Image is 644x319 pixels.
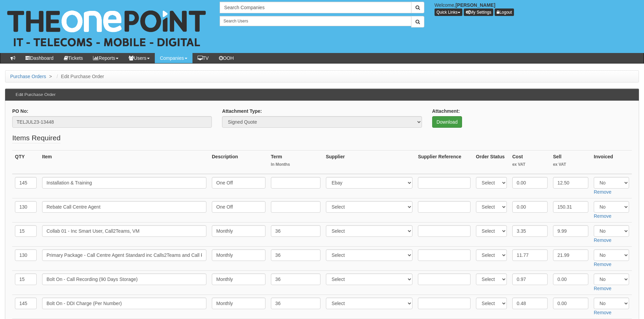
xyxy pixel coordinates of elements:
a: Companies [155,53,192,63]
th: QTY [12,150,39,174]
th: Sell [550,150,591,174]
button: Quick Links [435,8,462,16]
a: Remove [594,262,611,267]
a: OOH [214,53,239,63]
a: Users [124,53,155,63]
th: Cost [510,150,550,174]
a: Remove [594,189,611,195]
a: Remove [594,237,611,243]
div: Welcome, [429,2,644,16]
li: Edit Purchase Order [55,73,104,80]
a: Reports [88,53,124,63]
label: Attachment Type: [222,108,262,114]
label: Attachment: [432,108,460,114]
small: ex VAT [553,162,588,167]
a: Dashboard [20,53,59,63]
th: Supplier [323,150,416,174]
h3: Edit Purchase Order [12,89,59,101]
th: Order Status [473,150,510,174]
a: My Settings [464,8,494,16]
small: ex VAT [512,162,548,167]
a: Remove [594,286,611,291]
a: Remove [594,213,611,219]
th: Item [39,150,209,174]
legend: Items Required [12,133,60,143]
input: Search Users [220,16,411,26]
b: [PERSON_NAME] [456,2,495,8]
a: Download [432,116,462,128]
a: TV [192,53,214,63]
a: Remove [594,310,611,315]
span: > [48,74,54,79]
input: Search Companies [220,2,411,13]
th: Term [268,150,323,174]
small: In Months [271,162,320,167]
th: Supplier Reference [415,150,473,174]
a: Logout [495,8,514,16]
label: PO No: [12,108,28,114]
a: Purchase Orders [10,74,46,79]
th: Invoiced [591,150,632,174]
a: Tickets [59,53,88,63]
th: Description [209,150,268,174]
